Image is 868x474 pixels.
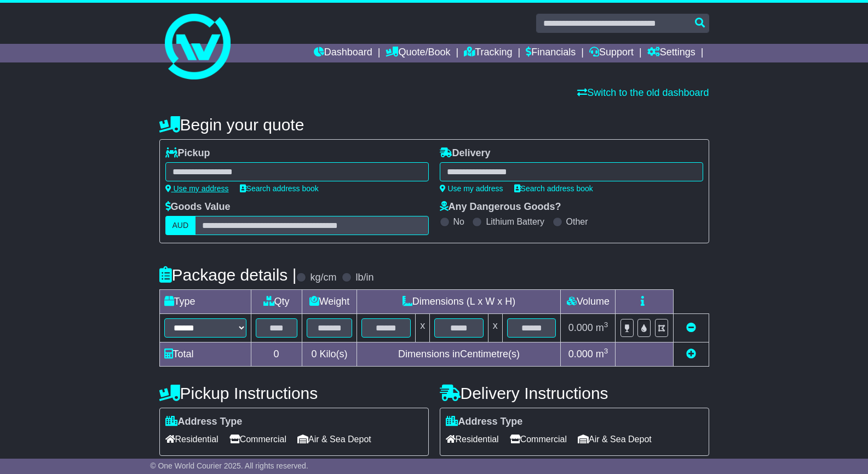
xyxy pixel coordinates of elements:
a: Dashboard [314,44,372,62]
td: Volume [561,290,616,314]
a: Support [589,44,634,62]
label: Lithium Battery [486,216,544,227]
a: Search address book [240,184,319,193]
td: Dimensions in Centimetre(s) [357,342,561,367]
span: m [596,322,608,333]
td: Qty [251,290,302,314]
span: 0 [311,349,317,359]
label: AUD [165,216,196,235]
h4: Delivery Instructions [440,384,709,402]
label: Delivery [440,147,491,159]
label: lb/in [355,272,373,284]
span: © One World Courier 2025. All rights reserved. [150,461,308,470]
sup: 3 [604,321,608,329]
label: Goods Value [165,201,231,213]
a: Use my address [440,184,503,193]
td: Dimensions (L x W x H) [357,290,561,314]
label: Pickup [165,147,210,159]
label: Address Type [165,416,243,428]
span: m [596,349,608,359]
a: Quote/Book [386,44,450,62]
td: x [416,314,430,342]
h4: Package details | [159,266,297,284]
span: 0.000 [568,322,593,333]
sup: 3 [604,347,608,355]
td: Type [159,290,251,314]
span: Commercial [510,431,567,448]
td: x [488,314,502,342]
label: kg/cm [310,272,336,284]
td: Weight [302,290,357,314]
a: Use my address [165,184,229,193]
a: Settings [647,44,695,62]
span: Residential [165,431,219,448]
a: Remove this item [686,322,696,333]
td: Total [159,342,251,367]
label: Other [566,216,588,227]
label: Any Dangerous Goods? [440,201,561,213]
a: Financials [526,44,576,62]
a: Add new item [686,349,696,359]
label: No [453,216,464,227]
a: Search address book [514,184,593,193]
a: Tracking [464,44,512,62]
a: Switch to the old dashboard [577,87,709,98]
td: Kilo(s) [302,342,357,367]
h4: Begin your quote [159,116,709,134]
label: Address Type [446,416,523,428]
span: Air & Sea Depot [578,431,652,448]
td: 0 [251,342,302,367]
h4: Pickup Instructions [159,384,429,402]
span: 0.000 [568,349,593,359]
span: Air & Sea Depot [297,431,371,448]
span: Commercial [229,431,286,448]
span: Residential [446,431,499,448]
